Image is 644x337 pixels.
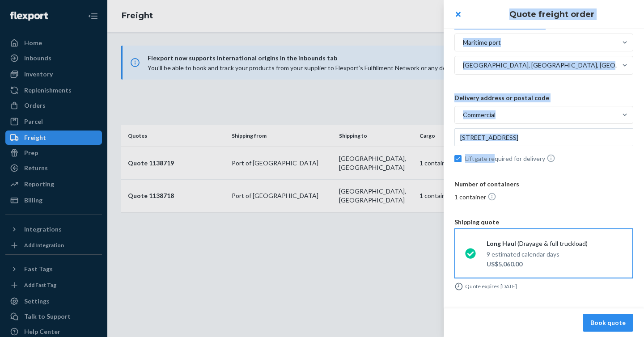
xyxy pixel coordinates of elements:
[463,61,621,70] div: [GEOGRAPHIC_DATA], [GEOGRAPHIC_DATA], [GEOGRAPHIC_DATA]
[454,180,633,189] p: Number of containers
[517,239,588,248] span: (Drayage & full truckload)
[463,110,496,119] div: Commercial
[463,38,501,47] div: Maritime port
[454,155,462,162] input: Liftgate required for delivery
[454,128,633,146] input: U.S. Address Only
[487,239,588,248] div: Long Haul
[454,218,633,227] p: Shipping quote
[465,154,633,163] span: Liftgate required for delivery
[487,260,588,269] p: US$5,060.00
[454,93,633,102] p: Delivery address or postal code
[454,192,633,202] p: 1 container
[454,282,633,291] div: Quote expires [DATE]
[583,314,633,332] button: Book quote
[449,5,467,23] button: close
[470,8,633,20] h1: Quote freight order
[487,250,588,259] p: 9 estimated calendar days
